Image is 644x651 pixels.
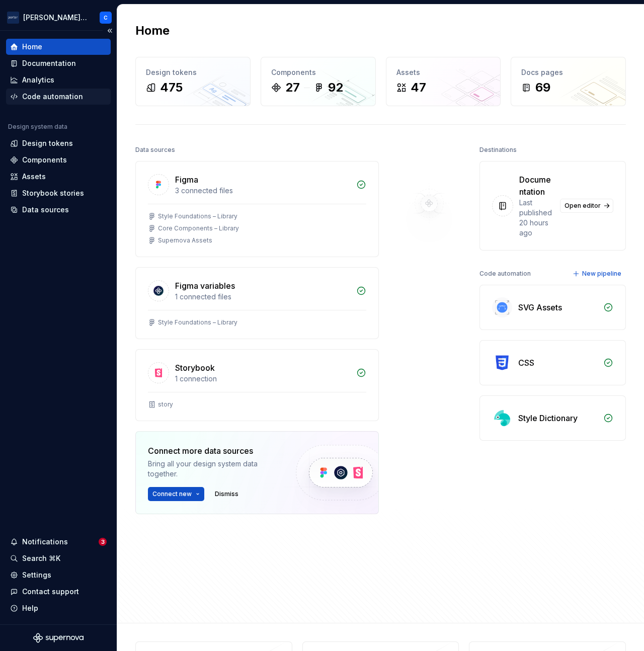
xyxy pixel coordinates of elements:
div: 47 [411,79,426,96]
div: SVG Assets [518,301,562,313]
a: Code automation [6,89,111,105]
div: Analytics [22,75,54,85]
img: f0306bc8-3074-41fb-b11c-7d2e8671d5eb.png [7,12,19,24]
div: Last published 20 hours ago [519,198,554,238]
div: Style Foundations – Library [158,318,237,327]
div: Data sources [135,143,175,157]
div: Docs pages [521,67,615,77]
div: Code automation [479,267,531,281]
div: Figma [175,174,198,186]
div: Documentation [22,58,76,68]
a: Open editor [560,199,613,213]
span: Connect new [152,490,192,498]
div: Design tokens [22,138,73,148]
button: Connect new [148,487,204,501]
button: New pipeline [570,267,626,281]
div: story [158,400,173,409]
div: Storybook stories [22,188,84,198]
div: Assets [22,172,46,182]
a: Documentation [6,55,111,71]
div: Search ⌘K [22,553,60,563]
div: Help [22,603,38,613]
div: 27 [285,79,300,96]
a: Figma variables1 connected filesStyle Foundations – Library [135,267,379,339]
a: Storybook1 connectionstory [135,349,379,421]
div: Components [22,155,67,165]
a: Settings [6,567,111,583]
button: Search ⌘K [6,550,111,566]
div: Home [22,42,42,52]
a: Docs pages69 [511,57,626,106]
button: Notifications3 [6,534,111,550]
button: [PERSON_NAME] AirlinesC [2,7,115,28]
div: 1 connection [175,374,350,384]
div: Supernova Assets [158,236,212,245]
div: C [104,14,108,22]
div: Documentation [519,174,554,198]
button: Contact support [6,584,111,600]
div: Code automation [22,92,83,102]
a: Design tokens [6,135,111,151]
button: Collapse sidebar [103,24,117,38]
button: Dismiss [210,487,243,501]
span: New pipeline [582,270,621,278]
div: 475 [160,79,183,96]
div: Style Dictionary [518,412,578,424]
a: Assets [6,169,111,185]
div: Data sources [22,205,69,215]
div: Bring all your design system data together. [148,459,279,479]
div: Figma variables [175,280,235,292]
div: Notifications [22,537,68,547]
span: Open editor [565,202,601,210]
div: 3 connected files [175,186,350,196]
div: 1 connected files [175,292,350,302]
div: Core Components – Library [158,224,239,232]
svg: Supernova Logo [33,633,84,643]
div: Assets [396,67,491,77]
a: Home [6,39,111,55]
h2: Home [135,23,170,39]
a: Design tokens475 [135,57,251,106]
div: Design system data [8,123,67,131]
div: Contact support [22,587,79,597]
div: Connect more data sources [148,445,279,457]
div: 92 [328,79,343,96]
button: Help [6,600,111,616]
div: Storybook [175,362,215,374]
a: Analytics [6,72,111,88]
div: Settings [22,570,51,580]
a: Assets47 [386,57,501,106]
div: Design tokens [146,67,240,77]
div: Components [271,67,365,77]
div: Style Foundations – Library [158,212,237,220]
a: Storybook stories [6,185,111,201]
a: Components [6,152,111,168]
a: Components2792 [261,57,376,106]
div: Destinations [479,143,517,157]
a: Figma3 connected filesStyle Foundations – LibraryCore Components – LibrarySupernova Assets [135,161,379,257]
div: CSS [518,357,534,369]
a: Data sources [6,202,111,218]
span: 3 [99,538,107,546]
div: [PERSON_NAME] Airlines [23,13,88,23]
div: 69 [535,79,550,96]
span: Dismiss [215,490,238,498]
